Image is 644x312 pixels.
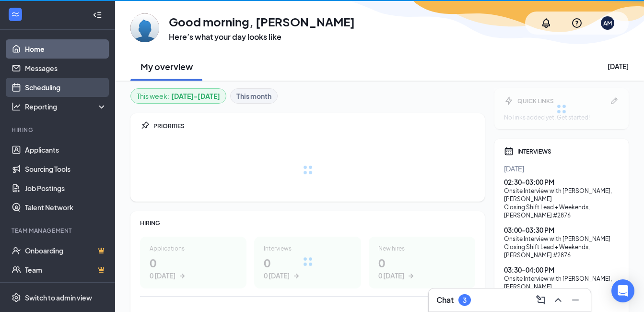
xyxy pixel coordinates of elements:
a: Messages [25,59,107,78]
a: Home [25,39,107,59]
a: Job Postings [25,179,107,198]
div: [DATE] [504,164,619,173]
a: Talent Network [25,198,107,217]
a: DocumentsCrown [25,279,107,299]
div: 03:30 - 04:00 PM [504,265,619,275]
h2: My overview [141,60,193,72]
h1: Good morning, [PERSON_NAME] [169,13,355,30]
div: Reporting [25,102,107,111]
svg: WorkstreamLogo [11,10,20,19]
svg: Notifications [540,17,552,29]
b: [DATE] - [DATE] [171,91,220,101]
div: Onsite Interview with [PERSON_NAME] [504,235,619,243]
a: TeamCrown [25,260,107,279]
div: INTERVIEWS [517,147,619,156]
div: AM [603,19,612,27]
div: Open Intercom Messenger [611,279,634,302]
div: 3 [463,296,467,304]
div: PRIORITIES [153,122,475,130]
a: Sourcing Tools [25,159,107,179]
h3: Chat [436,295,454,305]
svg: Collapse [93,10,102,20]
svg: Settings [12,293,21,302]
svg: Pin [140,121,150,131]
button: Minimize [568,292,583,308]
img: Ashley Mcneil [130,13,159,42]
h3: Here’s what your day looks like [169,32,355,42]
a: OnboardingCrown [25,241,107,260]
button: ComposeMessage [533,292,549,308]
div: This week : [137,91,220,101]
b: This month [236,91,271,101]
svg: ChevronUp [552,294,564,306]
div: Switch to admin view [25,293,92,302]
div: Onsite Interview with [PERSON_NAME], [PERSON_NAME] [504,187,619,203]
div: Onsite Interview with [PERSON_NAME], [PERSON_NAME] [504,275,619,291]
button: ChevronUp [550,292,566,308]
div: HIRING [140,219,475,227]
div: 03:00 - 03:30 PM [504,225,619,235]
svg: Calendar [504,146,514,156]
svg: ComposeMessage [535,294,547,306]
div: [DATE] [608,61,629,71]
svg: Analysis [12,102,21,111]
div: Hiring [12,126,105,134]
svg: Minimize [570,294,581,306]
div: 02:30 - 03:00 PM [504,177,619,187]
svg: QuestionInfo [571,17,583,29]
div: Closing Shift Lead + Weekends , [PERSON_NAME] #2876 [504,203,619,219]
div: Team Management [12,227,105,235]
a: Scheduling [25,78,107,97]
div: Closing Shift Lead + Weekends , [PERSON_NAME] #2876 [504,243,619,259]
a: Applicants [25,140,107,159]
